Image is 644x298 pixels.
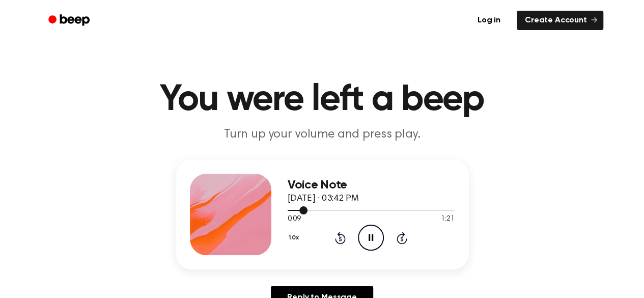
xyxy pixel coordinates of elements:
[441,214,454,225] span: 1:21
[127,126,518,143] p: Turn up your volume and press play.
[467,9,511,32] a: Log in
[288,229,303,247] button: 1.0x
[288,178,455,192] h3: Voice Note
[62,82,583,118] h1: You were left a beep
[288,194,359,203] span: [DATE] · 03:42 PM
[41,11,99,31] a: Beep
[288,214,301,225] span: 0:09
[517,11,603,30] a: Create Account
